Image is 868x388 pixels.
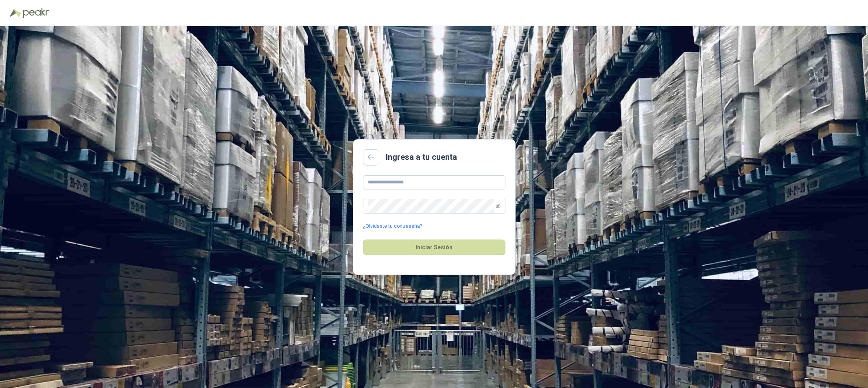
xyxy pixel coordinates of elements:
[10,9,21,17] img: Logo
[363,240,505,255] button: Iniciar Sesión
[23,8,49,18] img: Peakr
[363,222,422,230] a: ¿Olvidaste tu contraseña?
[496,204,501,209] span: eye-invisible
[386,151,457,163] h2: Ingresa a tu cuenta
